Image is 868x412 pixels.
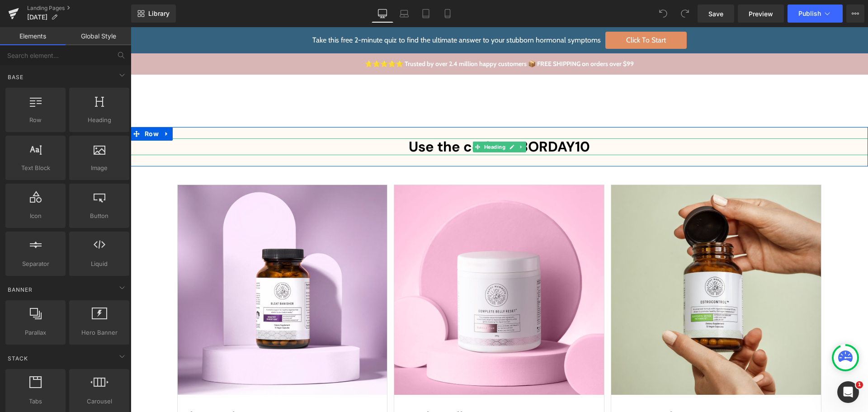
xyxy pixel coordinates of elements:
span: Save [708,9,723,19]
a: Preview [738,5,784,23]
span: [DATE] [27,14,47,21]
span: Parallax [8,328,63,337]
button: Undo [654,5,672,23]
iframe: Intercom live chat [837,381,859,403]
span: Text Block [8,163,63,173]
span: Base [7,73,24,81]
span: Icon [8,211,63,221]
span: Hero Banner [72,328,127,337]
a: Landing Pages [27,5,131,12]
button: More [846,5,864,23]
span: Banner [7,285,33,294]
span: Library [148,9,170,18]
a: Expand / Collapse [30,100,42,114]
a: EstroControl™ [487,372,549,396]
span: Image [72,163,127,173]
span: 1 [856,381,863,388]
button: Redo [676,5,694,23]
a: ⭐⭐⭐⭐⭐ Trusted by over 2.4 million happy customers 📦 FREE SHIPPING on orders over $99 [234,33,503,41]
span: Carousel [72,397,127,406]
a: Expand / Collapse [386,114,396,125]
span: Click To Start [475,5,556,22]
span: Row [8,115,63,125]
span: Button [72,211,127,221]
span: Separator [8,259,63,269]
span: Preview [749,9,773,19]
a: New Library [131,5,176,23]
span: Liquid [72,259,127,269]
button: Publish [788,5,843,23]
img: EstroControl™ [481,158,690,368]
a: Global Style [66,27,131,45]
span: Publish [798,10,821,17]
a: Mobile [437,5,458,23]
a: Laptop [393,5,415,23]
a: Tablet [415,5,437,23]
span: Heading [351,114,376,125]
img: Complete Belly Reset™ [264,158,473,368]
span: Heading [72,115,127,125]
span: Stack [7,354,29,363]
a: Desktop [372,5,393,23]
span: Row [12,100,30,114]
a: Complete Belly Reset™ [270,372,371,396]
b: Use the code LABORDAY10 [278,110,459,129]
img: Bloat Banisher™ [47,158,257,368]
a: Bloat Banisher™ [54,372,123,396]
span: Tabs [8,397,63,406]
